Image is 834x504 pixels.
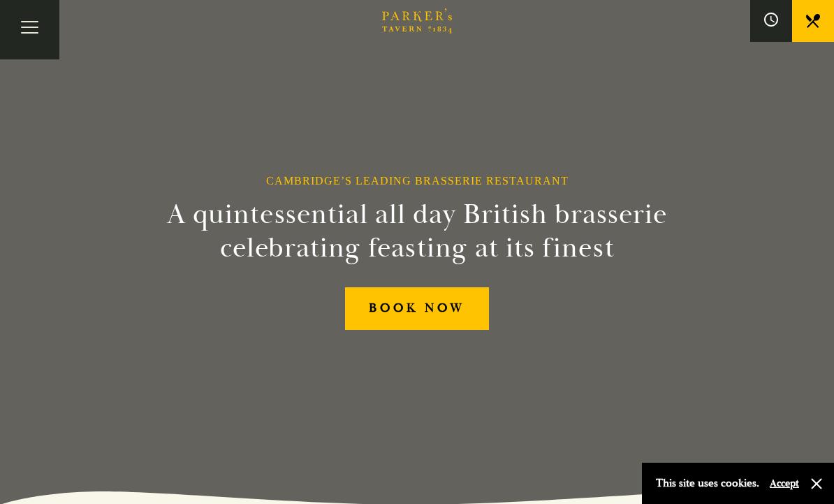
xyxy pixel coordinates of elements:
[154,198,680,265] h2: A quintessential all day British brasserie celebrating feasting at its finest
[656,473,759,494] p: This site uses cookies.
[770,477,799,490] button: Accept
[345,287,489,330] a: BOOK NOW
[266,174,569,187] h1: Cambridge’s Leading Brasserie Restaurant
[810,477,824,491] button: Close and accept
